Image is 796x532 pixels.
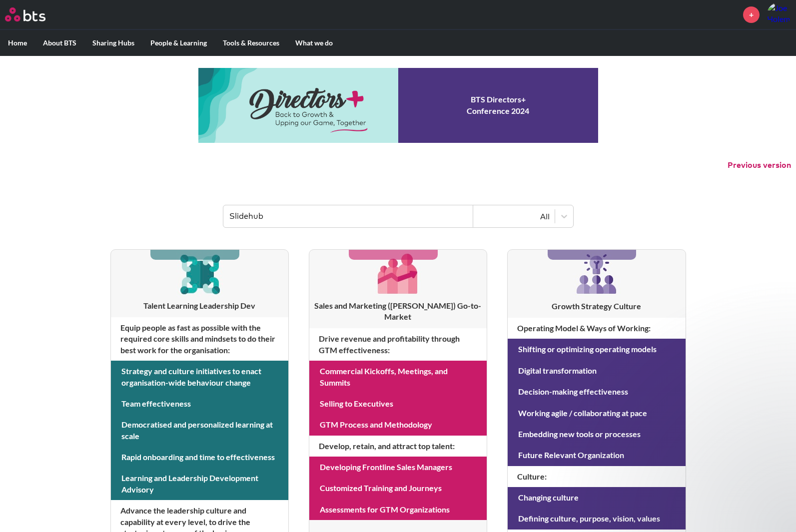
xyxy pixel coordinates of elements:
[223,205,473,227] input: Find contents, pages and demos...
[5,7,64,21] a: Go home
[743,6,760,23] a: +
[762,498,786,522] iframe: Intercom live chat
[767,2,791,26] img: Joe Holeman
[111,300,288,311] h3: Talent Learning Leadership Dev
[596,318,796,505] iframe: Intercom notifications message
[309,300,487,323] h3: Sales and Marketing ([PERSON_NAME]) Go-to-Market
[5,7,45,21] img: BTS Logo
[573,250,621,298] img: [object Object]
[309,436,487,457] h4: Develop, retain, and attract top talent :
[508,301,685,312] h3: Growth Strategy Culture
[508,318,685,339] h4: Operating Model & Ways of Working :
[111,317,288,361] h4: Equip people as fast as possible with the required core skills and mindsets to do their best work...
[35,30,84,56] label: About BTS
[215,30,287,56] label: Tools & Resources
[374,250,422,297] img: [object Object]
[84,30,142,56] label: Sharing Hubs
[478,211,550,222] div: All
[287,30,341,56] label: What we do
[198,68,598,143] a: Conference 2024
[508,466,685,487] h4: Culture :
[728,160,791,171] button: Previous version
[767,2,791,26] a: Profile
[142,30,215,56] label: People & Learning
[309,328,487,361] h4: Drive revenue and profitability through GTM effectiveness :
[176,250,223,297] img: [object Object]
